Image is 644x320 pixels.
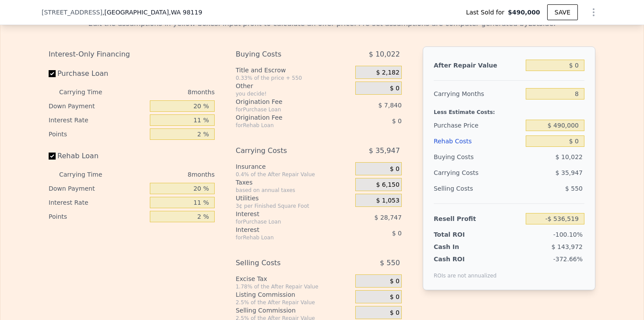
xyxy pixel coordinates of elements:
div: Insurance [236,162,352,171]
label: Rehab Loan [49,148,146,164]
span: $ 0 [390,277,400,285]
div: Carrying Time [59,167,116,181]
div: 0.33% of the price + 550 [236,75,352,82]
div: Down Payment [49,99,146,113]
div: Interest Rate [49,113,146,127]
span: $ 0 [390,293,400,301]
span: -100.10% [553,231,583,238]
input: Purchase Loan [49,70,56,77]
span: $ 0 [392,230,402,237]
div: Interest-Only Financing [49,46,215,62]
span: $490,000 [508,8,540,17]
div: Cash ROI [434,255,497,263]
div: Listing Commission [236,290,352,299]
div: Rehab Costs [434,133,522,149]
div: Down Payment [49,181,146,196]
span: [STREET_ADDRESS] [42,8,103,17]
div: Excise Tax [236,274,352,283]
span: $ 0 [390,309,400,317]
button: SAVE [547,4,578,20]
div: Less Estimate Costs: [434,102,584,117]
div: 1.78% of the After Repair Value [236,283,352,290]
div: Buying Costs [236,46,333,62]
div: Selling Costs [434,181,522,196]
span: $ 35,947 [369,143,400,159]
div: Title and Escrow [236,66,352,75]
span: -372.66% [553,256,583,263]
div: Total ROI [434,230,488,239]
div: 8 months [120,167,215,181]
div: you decide! [236,90,352,97]
span: $ 6,150 [376,181,399,189]
div: 8 months [120,85,215,99]
div: Points [49,210,146,224]
div: Interest [236,210,333,218]
span: $ 10,022 [369,46,400,62]
div: Carrying Costs [236,143,333,159]
input: Rehab Loan [49,153,56,160]
span: $ 550 [565,185,583,192]
label: Purchase Loan [49,66,146,82]
div: Buying Costs [434,149,522,165]
span: $ 10,022 [556,153,583,160]
div: Taxes [236,178,352,187]
div: Points [49,127,146,141]
div: for Purchase Loan [236,218,333,225]
span: $ 7,840 [378,102,401,109]
div: based on annual taxes [236,187,352,194]
span: $ 550 [380,255,400,271]
span: $ 143,972 [552,243,583,250]
div: Interest [236,225,333,234]
span: $ 35,947 [556,169,583,176]
div: Origination Fee [236,113,333,122]
span: $ 28,747 [375,214,402,221]
span: $ 0 [390,85,400,92]
div: Other [236,82,352,90]
div: Carrying Time [59,85,116,99]
div: 2.5% of the After Repair Value [236,299,352,306]
div: Carrying Costs [434,165,488,181]
span: $ 0 [390,165,400,173]
div: Utilities [236,194,352,203]
div: for Rehab Loan [236,122,333,129]
div: Cash In [434,242,488,251]
div: 0.4% of the After Repair Value [236,171,352,178]
span: , WA 98119 [169,9,202,16]
div: Selling Costs [236,255,333,271]
div: Carrying Months [434,86,522,102]
div: Selling Commission [236,306,352,315]
span: $ 0 [392,117,402,124]
span: Last Sold for [466,8,508,17]
button: Show Options [585,4,602,21]
div: ROIs are not annualized [434,263,497,279]
div: After Repair Value [434,57,522,73]
span: $ 2,182 [376,69,399,77]
div: Interest Rate [49,196,146,210]
div: for Rehab Loan [236,234,333,241]
span: $ 1,053 [376,197,399,205]
span: , [GEOGRAPHIC_DATA] [103,8,202,17]
div: Purchase Price [434,117,522,133]
div: 3¢ per Finished Square Foot [236,203,352,210]
div: Origination Fee [236,97,333,106]
div: Resell Profit [434,211,522,227]
div: for Purchase Loan [236,106,333,113]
